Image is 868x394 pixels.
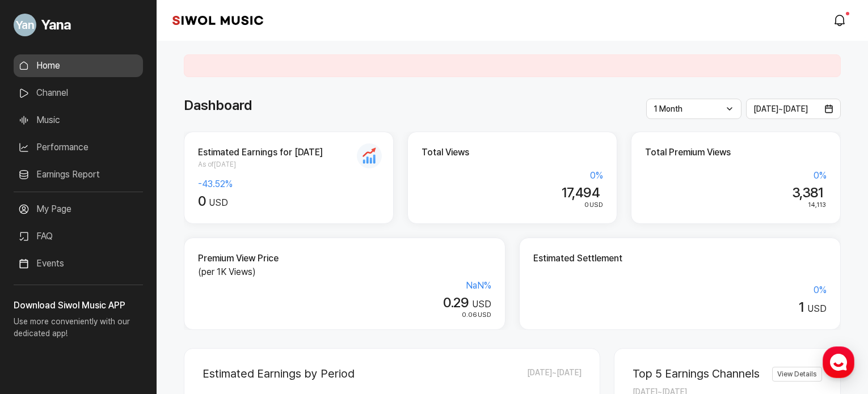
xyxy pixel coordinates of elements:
h3: Download Siwol Music APP [14,299,143,312]
h1: Dashboard [184,95,252,116]
span: 0 [198,193,205,209]
div: USD [422,200,603,210]
div: USD [198,310,491,320]
span: 17,494 [562,184,600,201]
div: USD [198,295,491,311]
h2: Top 5 Earnings Channels [633,367,760,380]
span: 3,381 [792,184,823,201]
button: [DATE]~[DATE] [746,99,841,119]
a: Events [14,252,143,275]
span: [DATE] ~ [DATE] [527,367,582,380]
div: USD [533,299,827,316]
span: 0.29 [443,294,469,311]
span: As of [DATE] [198,159,380,170]
span: [DATE] ~ [DATE] [753,104,808,113]
a: Channel [14,82,143,104]
span: Yana [41,15,71,35]
h2: Total Views [422,146,603,159]
h2: Estimated Earnings for [DATE] [198,146,380,159]
span: 1 [799,299,804,315]
a: Performance [14,136,143,159]
a: View Details [772,367,822,382]
a: My Page [14,198,143,221]
div: 0 % [422,169,603,183]
div: -43.52 % [198,177,380,191]
a: Go to My Profile [14,9,143,41]
a: Home [14,54,143,77]
a: FAQ [14,225,143,248]
span: 1 Month [654,104,682,113]
span: 0 [584,201,589,209]
div: 0 % [645,169,827,183]
a: Earnings Report [14,163,143,186]
a: Announcement [14,279,143,302]
span: 0.06 [462,311,477,319]
span: 14,113 [808,201,826,209]
p: (per 1K Views) [198,265,491,279]
h2: Premium View Price [198,252,491,265]
div: USD [198,193,380,210]
h2: Estimated Earnings by Period [203,367,355,380]
p: Use more conveniently with our dedicated app! [14,312,143,349]
h2: Estimated Settlement [533,252,827,265]
a: modal.notifications [829,9,852,32]
a: Music [14,109,143,132]
h2: Total Premium Views [645,146,827,159]
div: NaN % [198,279,491,293]
div: 0 % [533,283,827,297]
